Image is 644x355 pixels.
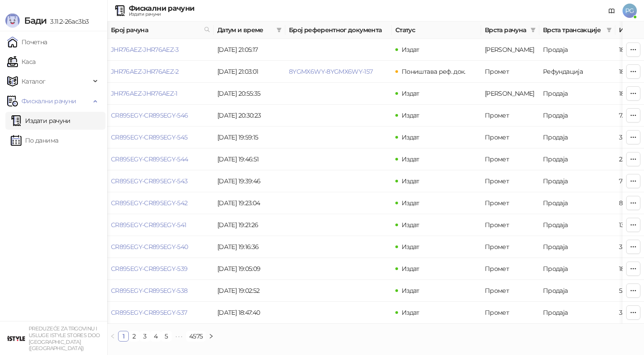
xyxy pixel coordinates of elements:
span: filter [530,27,536,33]
li: 5 [161,331,172,342]
td: Промет [481,192,539,214]
td: Продаја [539,258,615,280]
td: Промет [481,61,539,83]
span: Врста трансакције [543,25,603,35]
span: Издат [402,133,419,141]
a: CR895EGY-CR895EGY-539 [111,265,188,273]
td: CR895EGY-CR895EGY-539 [107,258,214,280]
td: Аванс [481,39,539,61]
span: filter [276,27,282,33]
th: Врста трансакције [539,21,615,39]
a: CR895EGY-CR895EGY-541 [111,221,186,229]
span: Издат [402,309,419,317]
td: [DATE] 18:47:40 [214,302,285,324]
li: 2 [129,331,140,342]
li: 4575 [186,331,206,342]
td: Продаја [539,214,615,236]
a: 1 [119,331,128,341]
td: Продаја [539,236,615,258]
td: Промет [481,148,539,170]
td: JHR76AEZ-JHR76AEZ-2 [107,61,214,83]
td: Промет [481,127,539,148]
span: left [110,334,115,339]
span: Издат [402,46,419,54]
span: 3.11.2-26ac3b3 [47,17,89,25]
a: CR895EGY-CR895EGY-540 [111,243,188,251]
td: Промет [481,280,539,302]
td: [DATE] 20:30:23 [214,105,285,127]
td: CR895EGY-CR895EGY-543 [107,170,214,192]
td: Промет [481,258,539,280]
td: CR895EGY-CR895EGY-545 [107,127,214,148]
span: Врста рачуна [485,25,527,35]
small: PREDUZEĆE ZA TRGOVINU I USLUGE ISTYLE STORES DOO [GEOGRAPHIC_DATA] ([GEOGRAPHIC_DATA]) [29,325,100,351]
span: Издат [402,265,419,273]
td: [DATE] 19:16:36 [214,236,285,258]
a: CR895EGY-CR895EGY-545 [111,133,188,141]
th: Број референтног документа [285,21,392,39]
td: Продаја [539,39,615,61]
td: CR895EGY-CR895EGY-541 [107,214,214,236]
td: Рефундација [539,61,615,83]
a: По данима [11,131,58,149]
td: [DATE] 21:03:01 [214,61,285,83]
span: PG [623,4,637,18]
li: 1 [118,331,129,342]
td: [DATE] 19:21:26 [214,214,285,236]
td: CR895EGY-CR895EGY-538 [107,280,214,302]
span: filter [275,23,284,37]
td: [DATE] 21:05:17 [214,39,285,61]
a: JHR76AEZ-JHR76AEZ-3 [111,46,179,54]
a: JHR76AEZ-JHR76AEZ-1 [111,89,178,97]
span: right [208,334,214,339]
a: 8YGMX6WY-8YGMX6WY-157 [289,68,373,76]
a: Почетна [7,33,47,51]
td: JHR76AEZ-JHR76AEZ-1 [107,83,214,105]
td: Продаја [539,148,615,170]
span: ••• [172,331,186,342]
td: Промет [481,214,539,236]
span: Издат [402,111,419,119]
span: Број рачуна [111,25,200,35]
a: CR895EGY-CR895EGY-542 [111,199,188,207]
img: Logo [5,13,20,28]
a: CR895EGY-CR895EGY-537 [111,309,187,317]
td: CR895EGY-CR895EGY-542 [107,192,214,214]
a: CR895EGY-CR895EGY-543 [111,177,188,185]
td: Продаја [539,127,615,148]
span: Издат [402,287,419,295]
a: CR895EGY-CR895EGY-546 [111,111,188,119]
img: 64x64-companyLogo-77b92cf4-9946-4f36-9751-bf7bb5fd2c7d.png [7,330,25,347]
td: CR895EGY-CR895EGY-546 [107,105,214,127]
a: JHR76AEZ-JHR76AEZ-2 [111,68,179,76]
button: right [206,331,216,342]
td: Промет [481,302,539,324]
td: [DATE] 19:05:09 [214,258,285,280]
th: Број рачуна [107,21,214,39]
td: Продаја [539,192,615,214]
td: Продаја [539,280,615,302]
td: CR895EGY-CR895EGY-537 [107,302,214,324]
li: Следећих 5 Страна [172,331,186,342]
a: 4575 [186,331,205,341]
span: filter [605,23,614,37]
a: Документација [605,4,619,18]
td: Промет [481,236,539,258]
th: Врста рачуна [481,21,539,39]
a: CR895EGY-CR895EGY-544 [111,155,188,163]
li: Претходна страна [107,331,118,342]
td: [DATE] 19:02:52 [214,280,285,302]
a: 2 [129,331,139,341]
a: 3 [140,331,150,341]
div: Фискални рачуни [129,5,194,12]
a: Каса [7,53,35,71]
span: Издат [402,89,419,97]
a: Издати рачуни [11,112,71,130]
span: Издат [402,221,419,229]
span: Издат [402,243,419,251]
td: Промет [481,170,539,192]
td: CR895EGY-CR895EGY-544 [107,148,214,170]
td: [DATE] 19:39:46 [214,170,285,192]
td: Продаја [539,83,615,105]
a: 5 [161,331,171,341]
